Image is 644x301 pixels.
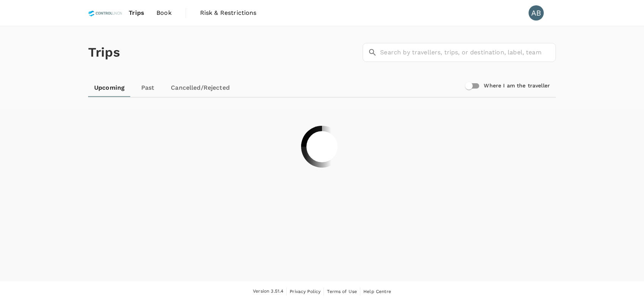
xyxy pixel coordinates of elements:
[156,8,172,17] span: Book
[290,289,320,294] span: Privacy Policy
[290,287,320,296] a: Privacy Policy
[129,8,144,17] span: Trips
[200,8,257,17] span: Risk & Restrictions
[88,5,123,21] img: Control Union Malaysia Sdn. Bhd.
[253,288,283,295] span: Version 3.51.4
[88,79,131,97] a: Upcoming
[327,287,357,296] a: Terms of Use
[165,79,236,97] a: Cancelled/Rejected
[484,82,550,90] h6: Where I am the traveller
[529,5,544,21] div: AB
[363,289,391,294] span: Help Centre
[131,79,165,97] a: Past
[363,287,391,296] a: Help Centre
[380,43,556,62] input: Search by travellers, trips, or destination, label, team
[88,26,120,79] h1: Trips
[327,289,357,294] span: Terms of Use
